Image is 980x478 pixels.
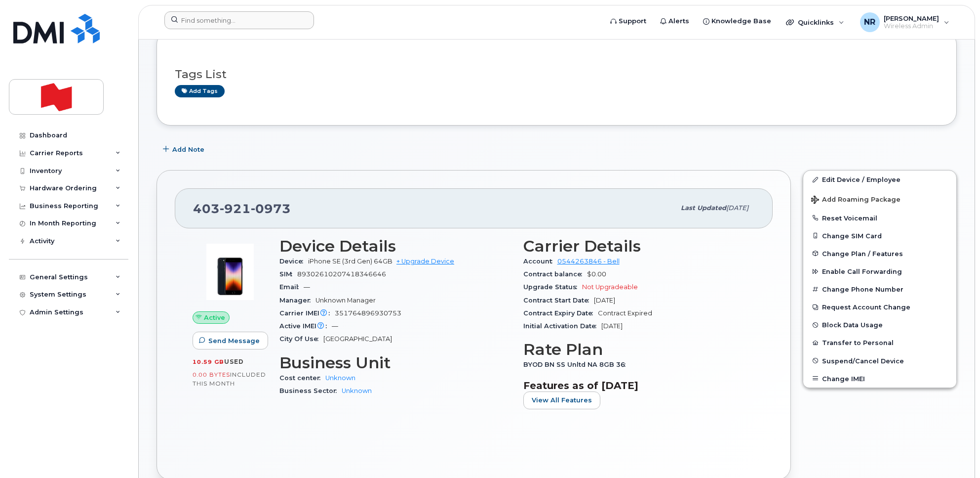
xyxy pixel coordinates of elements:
span: Change Plan / Features [822,250,903,257]
span: Contract Start Date [523,297,594,304]
span: Upgrade Status [523,283,582,291]
span: [PERSON_NAME] [884,14,939,22]
span: Account [523,258,557,265]
span: iPhone SE (3rd Gen) 64GB [308,258,392,265]
span: [DATE] [594,297,615,304]
span: City Of Use [279,335,323,343]
a: 0544263846 - Bell [557,258,620,265]
a: + Upgrade Device [396,258,454,265]
button: Send Message [193,332,268,349]
span: Last updated [681,204,726,212]
span: Not Upgradeable [582,283,638,291]
button: Request Account Change [803,298,956,316]
span: Manager [279,297,315,304]
span: [DATE] [726,204,748,212]
span: Send Message [208,336,260,346]
button: Add Roaming Package [803,189,956,209]
a: Support [603,11,653,31]
h3: Rate Plan [523,341,755,358]
span: — [304,283,310,291]
span: Knowledge Base [711,16,771,26]
div: Quicklinks [779,12,851,32]
span: 921 [220,201,251,216]
span: Unknown Manager [315,297,376,304]
input: Find something... [164,11,314,29]
span: BYOD BN SS Unltd NA 8GB 36 [523,361,630,368]
button: Transfer to Personal [803,334,956,351]
img: image20231002-3703462-1angbar.jpeg [200,242,260,302]
span: Enable Call Forwarding [822,268,902,275]
h3: Device Details [279,237,511,255]
span: Carrier IMEI [279,309,335,317]
span: NR [864,16,875,28]
span: [DATE] [601,322,623,330]
span: Add Roaming Package [811,196,901,205]
span: 351764896930753 [335,309,401,317]
span: Quicklinks [798,18,834,26]
span: Active IMEI [279,322,332,330]
span: Add Note [172,145,204,154]
span: Email [279,283,304,291]
span: 0973 [251,201,291,216]
span: Active [204,313,225,322]
span: Contract balance [523,270,587,278]
button: Change IMEI [803,370,956,388]
h3: Carrier Details [523,237,755,255]
a: Alerts [653,11,696,31]
button: Change Plan / Features [803,245,956,262]
button: Change Phone Number [803,280,956,298]
span: Initial Activation Date [523,322,601,330]
span: Support [619,16,646,26]
span: 0.00 Bytes [193,371,230,378]
span: SIM [279,270,297,278]
button: Change SIM Card [803,227,956,245]
span: included this month [193,371,266,387]
a: Unknown [325,374,355,382]
h3: Business Unit [279,354,511,372]
span: Wireless Admin [884,22,939,30]
span: Cost center [279,374,325,382]
h3: Features as of [DATE] [523,380,755,391]
span: Contract Expired [598,309,652,317]
span: 89302610207418346646 [297,270,386,278]
a: Knowledge Base [696,11,778,31]
button: Suspend/Cancel Device [803,352,956,370]
a: Edit Device / Employee [803,171,956,188]
span: Business Sector [279,387,342,394]
a: Unknown [342,387,372,394]
span: 10.59 GB [193,358,224,365]
span: used [224,358,244,365]
div: Nancy Robitaille [853,12,956,32]
span: 403 [193,201,291,216]
button: Block Data Usage [803,316,956,334]
span: Contract Expiry Date [523,309,598,317]
span: Alerts [668,16,689,26]
span: — [332,322,338,330]
h3: Tags List [175,68,939,81]
a: Add tags [175,85,225,97]
span: Suspend/Cancel Device [822,357,904,364]
button: View All Features [523,391,600,409]
span: $0.00 [587,270,606,278]
button: Reset Voicemail [803,209,956,227]
button: Add Note [157,140,213,158]
span: Device [279,258,308,265]
span: View All Features [532,395,592,405]
span: [GEOGRAPHIC_DATA] [323,335,392,343]
button: Enable Call Forwarding [803,262,956,280]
